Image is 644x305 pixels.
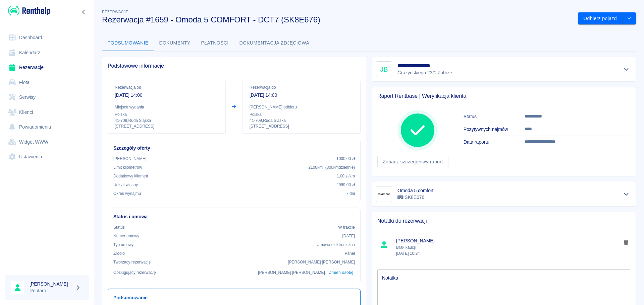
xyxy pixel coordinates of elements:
p: Udział własny [113,182,138,188]
p: Status [113,224,125,230]
a: Serwisy [5,90,89,105]
p: Typ umowy [113,242,133,248]
span: Raport Rentbase | Weryfikacja klienta [377,93,630,99]
p: Miejsce wydania [115,104,219,110]
p: Żrodło [113,250,125,256]
span: Notatki do rezerwacji [377,218,630,224]
p: Polska [115,111,219,118]
p: Numer umowy [113,233,139,239]
p: 1000,00 zł [336,156,355,162]
p: [STREET_ADDRESS] [250,124,354,129]
a: Klienci [5,105,89,120]
p: [DATE] 10:24 [396,250,621,256]
p: 41-709 , Ruda Śląska [250,118,354,124]
h6: Szczegóły oferty [113,145,355,152]
p: [DATE] [342,233,355,239]
a: Renthelp logo [5,5,50,16]
p: [PERSON_NAME] [PERSON_NAME] [288,259,355,265]
p: [STREET_ADDRESS] [115,124,219,129]
a: Ustawienia [5,149,89,164]
p: 41-709 , Ruda Śląska [115,118,219,124]
a: Zobacz szczegółowy raport [377,156,448,168]
p: [PERSON_NAME] [113,156,146,162]
h6: [PERSON_NAME] [30,281,72,287]
span: [PERSON_NAME] [396,237,621,244]
div: JB [376,61,392,77]
button: Dokumenty [154,35,196,51]
button: Płatności [196,35,234,51]
button: drop-down [623,12,636,25]
p: [PERSON_NAME] odbioru [250,104,354,110]
button: Podsumowanie [102,35,154,51]
a: Flota [5,75,89,90]
span: Rezerwacje [102,10,128,14]
h6: Status [464,113,525,120]
button: Dokumentacja zdjęciowa [234,35,315,51]
p: Umowa elektroniczna [317,242,355,248]
p: Panel [345,250,355,256]
p: 7 dni [346,190,355,197]
h6: Omoda 5 comfort [397,187,433,194]
h6: Data raportu [464,139,525,145]
p: Limit kilometrów [113,164,142,170]
h3: Rezerwacja #1659 - Omoda 5 COMFORT - DCT7 (SK8E676) [102,15,573,24]
a: Powiadomienia [5,120,89,135]
p: Dodatkowy kilometr [113,173,148,179]
p: 2100 km [308,164,355,170]
p: Brak kaucji [396,244,621,256]
p: Okres wynajmu [113,190,141,197]
p: Rezerwacja do [250,84,354,90]
p: Rezerwacja od [115,84,219,90]
img: Renthelp logo [8,5,50,16]
h6: Pozytywnych najmów [464,126,525,133]
p: [PERSON_NAME] [PERSON_NAME] [258,270,325,276]
p: Polska [250,111,354,118]
p: 1,00 zł /km [337,173,355,179]
button: Pokaż szczegóły [621,189,632,199]
a: Widget WWW [5,135,89,150]
p: [DATE] 14:00 [115,92,219,99]
a: Dashboard [5,30,89,45]
button: Zwiń nawigację [79,8,89,16]
button: Pokaż szczegóły [621,65,632,74]
span: ( 300 km dziennie ) [325,165,355,170]
h6: Status i umowa [113,213,355,220]
p: 2999,00 zł [336,182,355,188]
a: Rezerwacje [5,60,89,75]
p: W trakcie [338,224,355,230]
a: Kalendarz [5,45,89,60]
p: Obsługujący rezerwację [113,270,156,276]
h6: Podsumowanie [113,294,355,301]
p: Rentaro [30,287,72,294]
img: Image [377,187,391,201]
p: [DATE] 14:00 [250,92,354,99]
p: Tworzący rezerwację [113,259,151,265]
p: Grażynskiego 23/1 , Zabrze [397,69,453,76]
span: Podstawowe informacje [108,63,361,69]
p: SK8E676 [397,194,433,201]
button: delete note [621,238,631,247]
button: Zmień osobę [328,268,355,278]
button: Odbierz pojazd [578,12,623,25]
